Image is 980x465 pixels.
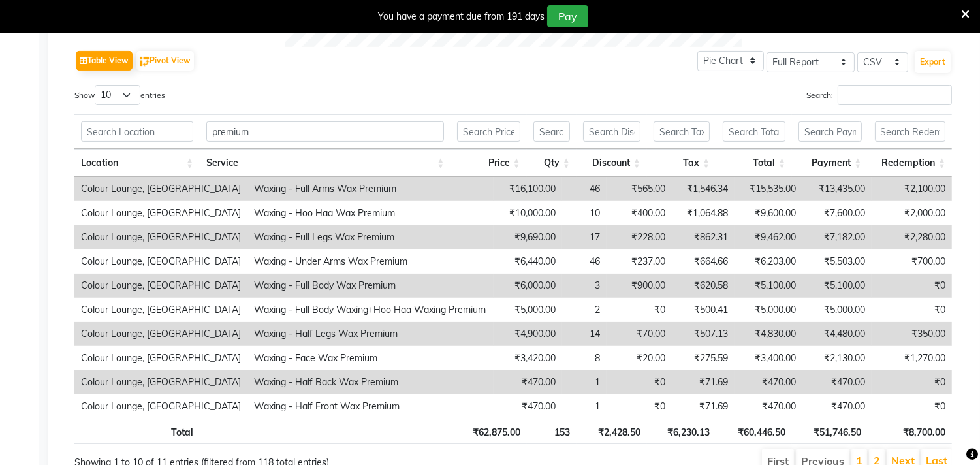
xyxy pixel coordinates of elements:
[672,177,735,201] td: ₹1,546.34
[247,394,494,419] td: Waxing - Half Front Wax Premium
[607,346,672,370] td: ₹20.00
[735,249,802,274] td: ₹6,203.00
[802,201,872,225] td: ₹7,600.00
[607,274,672,298] td: ₹900.00
[136,51,194,71] button: Pivot View
[607,225,672,249] td: ₹228.00
[74,274,247,298] td: Colour Lounge, [GEOGRAPHIC_DATA]
[74,419,200,444] th: Total
[872,298,952,322] td: ₹0
[247,225,494,249] td: Waxing - Full Legs Wax Premium
[494,370,561,394] td: ₹470.00
[562,346,607,370] td: 8
[806,85,952,105] label: Search:
[872,274,952,298] td: ₹0
[872,177,952,201] td: ₹2,100.00
[735,298,802,322] td: ₹5,000.00
[802,394,872,419] td: ₹470.00
[562,225,607,249] td: 17
[74,394,247,419] td: Colour Lounge, [GEOGRAPHIC_DATA]
[206,121,444,142] input: Search Service
[533,121,570,142] input: Search Qty
[494,225,561,249] td: ₹9,690.00
[494,249,561,274] td: ₹6,440.00
[872,201,952,225] td: ₹2,000.00
[494,177,561,201] td: ₹16,100.00
[672,346,735,370] td: ₹275.59
[647,149,716,177] th: Tax: activate to sort column ascending
[527,149,577,177] th: Qty: activate to sort column ascending
[915,51,951,73] button: Export
[494,394,561,419] td: ₹470.00
[562,177,607,201] td: 46
[735,177,802,201] td: ₹15,535.00
[74,177,247,201] td: Colour Lounge, [GEOGRAPHIC_DATA]
[868,419,953,444] th: ₹8,700.00
[494,298,561,322] td: ₹5,000.00
[872,225,952,249] td: ₹2,280.00
[872,346,952,370] td: ₹1,270.00
[735,225,802,249] td: ₹9,462.00
[802,225,872,249] td: ₹7,182.00
[457,121,520,142] input: Search Price
[802,177,872,201] td: ₹13,435.00
[735,394,802,419] td: ₹470.00
[247,322,494,346] td: Waxing - Half Legs Wax Premium
[872,249,952,274] td: ₹700.00
[74,149,200,177] th: Location: activate to sort column ascending
[735,274,802,298] td: ₹5,100.00
[607,394,672,419] td: ₹0
[378,10,545,24] div: You have a payment due from 191 days
[562,394,607,419] td: 1
[527,419,577,444] th: 153
[247,346,494,370] td: Waxing - Face Wax Premium
[607,322,672,346] td: ₹70.00
[247,298,494,322] td: Waxing - Full Body Waxing+Hoo Haa Waxing Premium
[494,346,561,370] td: ₹3,420.00
[792,149,868,177] th: Payment: activate to sort column ascending
[672,298,735,322] td: ₹500.41
[672,225,735,249] td: ₹862.31
[672,394,735,419] td: ₹71.69
[200,149,450,177] th: Service: activate to sort column ascending
[716,419,792,444] th: ₹60,446.50
[792,419,868,444] th: ₹51,746.50
[672,370,735,394] td: ₹71.69
[74,201,247,225] td: Colour Lounge, [GEOGRAPHIC_DATA]
[723,121,785,142] input: Search Total
[562,274,607,298] td: 3
[672,249,735,274] td: ₹664.66
[74,346,247,370] td: Colour Lounge, [GEOGRAPHIC_DATA]
[247,274,494,298] td: Waxing - Full Body Wax Premium
[672,274,735,298] td: ₹620.58
[802,370,872,394] td: ₹470.00
[838,85,952,105] input: Search:
[562,298,607,322] td: 2
[450,419,526,444] th: ₹62,875.00
[74,322,247,346] td: Colour Lounge, [GEOGRAPHIC_DATA]
[247,177,494,201] td: Waxing - Full Arms Wax Premium
[607,177,672,201] td: ₹565.00
[494,322,561,346] td: ₹4,900.00
[494,274,561,298] td: ₹6,000.00
[802,298,872,322] td: ₹5,000.00
[247,370,494,394] td: Waxing - Half Back Wax Premium
[74,298,247,322] td: Colour Lounge, [GEOGRAPHIC_DATA]
[607,249,672,274] td: ₹237.00
[647,419,716,444] th: ₹6,230.13
[247,249,494,274] td: Waxing - Under Arms Wax Premium
[868,149,953,177] th: Redemption: activate to sort column ascending
[247,201,494,225] td: Waxing - Hoo Haa Wax Premium
[802,346,872,370] td: ₹2,130.00
[450,149,526,177] th: Price: activate to sort column ascending
[798,121,861,142] input: Search Payment
[802,249,872,274] td: ₹5,503.00
[577,149,647,177] th: Discount: activate to sort column ascending
[494,201,561,225] td: ₹10,000.00
[562,322,607,346] td: 14
[577,419,647,444] th: ₹2,428.50
[872,370,952,394] td: ₹0
[562,201,607,225] td: 10
[81,121,193,142] input: Search Location
[74,85,165,105] label: Show entries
